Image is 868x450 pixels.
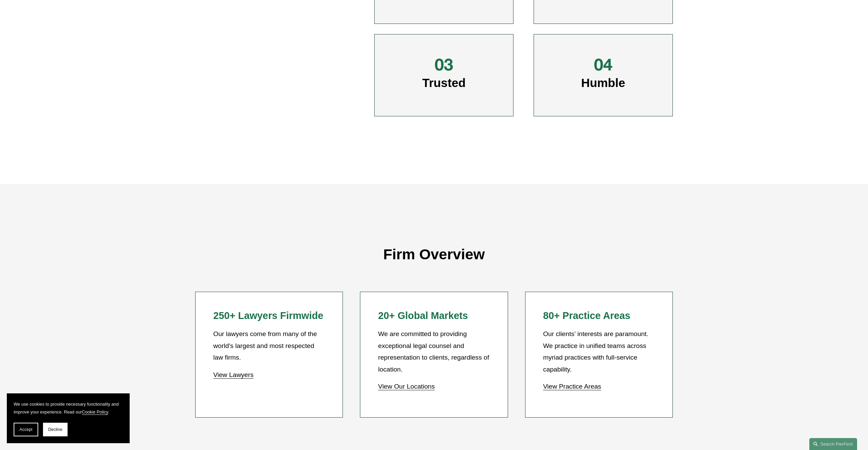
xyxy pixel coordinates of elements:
[378,383,435,390] a: View Our Locations
[82,409,108,415] a: Cookie Policy
[195,241,673,268] p: Firm Overview
[43,423,68,436] button: Decline
[213,328,325,364] p: Our lawyers come from many of the world's largest and most respected law firms.
[19,427,32,432] span: Accept
[213,371,254,378] a: View Lawyers
[378,310,490,322] h2: 20+ Global Markets
[14,423,38,436] button: Accept
[378,328,490,375] p: We are committed to providing exceptional legal counsel and representation to clients, regardless...
[422,76,466,89] span: Trusted
[543,383,601,390] a: View Practice Areas
[7,393,130,443] section: Cookie banner
[809,438,857,450] a: Search this site
[543,328,655,375] p: Our clients’ interests are paramount. We practice in unified teams across myriad practices with f...
[581,76,625,89] span: Humble
[213,310,325,322] h2: 250+ Lawyers Firmwide
[14,400,123,416] p: We use cookies to provide necessary functionality and improve your experience. Read our .
[48,427,62,432] span: Decline
[543,310,655,322] h2: 80+ Practice Areas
